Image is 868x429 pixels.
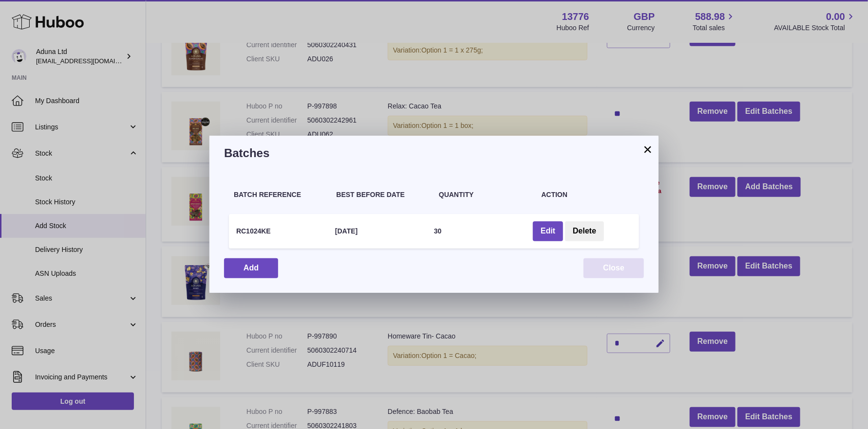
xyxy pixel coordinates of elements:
[335,227,358,236] h4: [DATE]
[224,145,644,161] h3: Batches
[439,190,532,199] h4: Quantity
[337,190,430,199] h4: Best Before Date
[236,227,271,236] h4: RC1024KE
[565,221,604,241] button: Delete
[234,190,327,199] h4: Batch Reference
[642,143,654,155] button: ×
[224,258,278,278] button: Add
[584,258,644,278] button: Close
[542,190,635,199] h4: Action
[434,227,442,236] h4: 30
[533,221,563,241] button: Edit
